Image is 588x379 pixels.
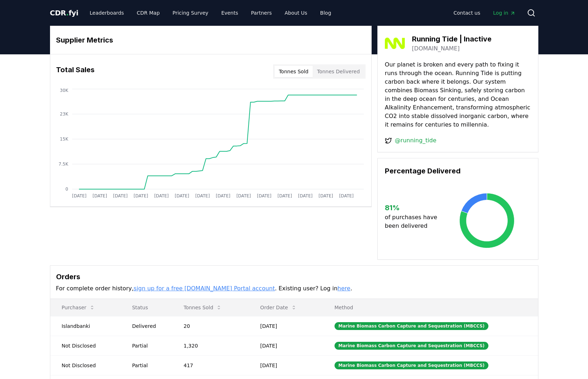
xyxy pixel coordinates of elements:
[132,362,166,369] div: Partial
[134,193,148,198] tspan: [DATE]
[132,342,166,349] div: Partial
[298,193,312,198] tspan: [DATE]
[249,355,323,375] td: [DATE]
[56,35,366,45] h3: Supplier Metrics
[66,9,69,17] span: .
[279,6,313,19] a: About Us
[385,166,531,176] h3: Percentage Delivered
[385,213,443,230] p: of purchases have been delivered
[245,6,277,19] a: Partners
[84,6,337,19] nav: Main
[412,44,460,53] a: [DOMAIN_NAME]
[134,285,275,292] a: sign up for a free [DOMAIN_NAME] Portal account
[257,193,271,198] tspan: [DATE]
[313,66,364,77] button: Tonnes Delivered
[56,271,532,282] h3: Orders
[487,6,521,19] a: Log in
[60,137,68,142] tspan: 15K
[175,193,189,198] tspan: [DATE]
[126,304,166,311] p: Status
[172,355,249,375] td: 417
[84,6,130,19] a: Leaderboards
[56,64,95,79] h3: Total Sales
[154,193,169,198] tspan: [DATE]
[195,193,210,198] tspan: [DATE]
[412,34,492,44] h3: Running Tide | Inactive
[329,304,532,311] p: Method
[50,9,79,17] span: CDR fyi
[395,136,436,145] a: @running_tide
[131,6,165,19] a: CDR Map
[249,316,323,336] td: [DATE]
[318,193,333,198] tspan: [DATE]
[172,316,249,336] td: 20
[172,336,249,355] td: 1,320
[216,193,230,198] tspan: [DATE]
[59,162,69,167] tspan: 7.5K
[72,193,86,198] tspan: [DATE]
[337,285,350,292] a: here
[385,202,443,213] h3: 81 %
[255,300,302,315] button: Order Date
[335,361,489,369] div: Marine Biomass Carbon Capture and Sequestration (MBCCS)
[56,284,532,293] p: For complete order history, . Existing user? Log in .
[249,336,323,355] td: [DATE]
[385,33,405,53] img: Running Tide | Inactive-logo
[216,6,244,19] a: Events
[132,323,166,330] div: Delivered
[275,66,313,77] button: Tonnes Sold
[50,8,79,18] a: CDR.fyi
[335,342,489,350] div: Marine Biomass Carbon Capture and Sequestration (MBCCS)
[335,322,489,330] div: Marine Biomass Carbon Capture and Sequestration (MBCCS)
[92,193,107,198] tspan: [DATE]
[56,300,101,315] button: Purchaser
[167,6,214,19] a: Pricing Survey
[178,300,227,315] button: Tonnes Sold
[236,193,251,198] tspan: [DATE]
[277,193,292,198] tspan: [DATE]
[113,193,127,198] tspan: [DATE]
[60,88,68,93] tspan: 30K
[315,6,337,19] a: Blog
[448,6,521,19] nav: Main
[385,60,531,129] p: Our planet is broken and every path to fixing it runs through the ocean. Running Tide is putting ...
[50,355,121,375] td: Not Disclosed
[339,193,353,198] tspan: [DATE]
[50,316,121,336] td: Islandbanki
[493,9,515,16] span: Log in
[65,187,68,192] tspan: 0
[50,336,121,355] td: Not Disclosed
[60,112,68,117] tspan: 23K
[448,6,486,19] a: Contact us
